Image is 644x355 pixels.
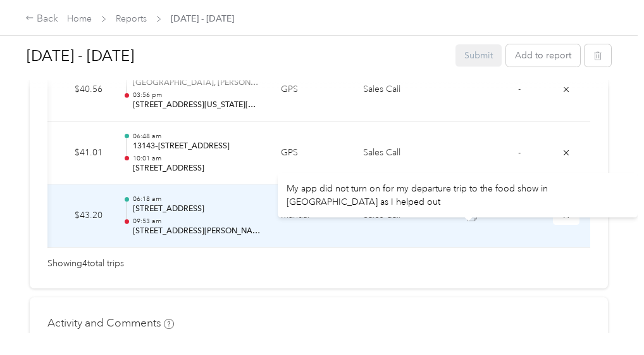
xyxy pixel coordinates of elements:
p: [STREET_ADDRESS][PERSON_NAME][PERSON_NAME] [133,226,261,237]
td: Sales Call [353,58,448,122]
td: GPS [271,122,353,185]
td: Sales Call [353,122,448,185]
span: Showing 4 total trips [47,257,124,271]
p: [STREET_ADDRESS] [133,163,261,174]
td: GPS [271,58,353,122]
p: 06:18 am [133,195,261,203]
p: 03:56 pm [133,91,261,100]
td: $43.20 [37,184,113,248]
p: 13143–[STREET_ADDRESS] [133,141,261,152]
button: Add to report [506,44,580,67]
iframe: Everlance-gr Chat Button Frame [573,284,644,355]
td: $41.01 [37,122,113,185]
p: 10:01 am [133,154,261,163]
td: $40.56 [37,58,113,122]
td: Manual [271,184,353,248]
span: - [518,147,521,158]
p: 06:48 am [133,132,261,141]
div: Back [25,11,58,27]
p: [STREET_ADDRESS] [133,203,261,215]
h4: Activity and Comments [47,315,174,331]
a: Reports [116,13,147,24]
h1: Oct 1 - 31, 2025 [27,41,447,71]
p: 09:53 am [133,217,261,226]
p: [STREET_ADDRESS][US_STATE][US_STATE] [133,100,261,111]
div: My app did not turn on for my departure trip to the food show in [GEOGRAPHIC_DATA] as I helped out [278,173,638,217]
a: Home [67,13,92,24]
span: [DATE] - [DATE] [171,12,234,25]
